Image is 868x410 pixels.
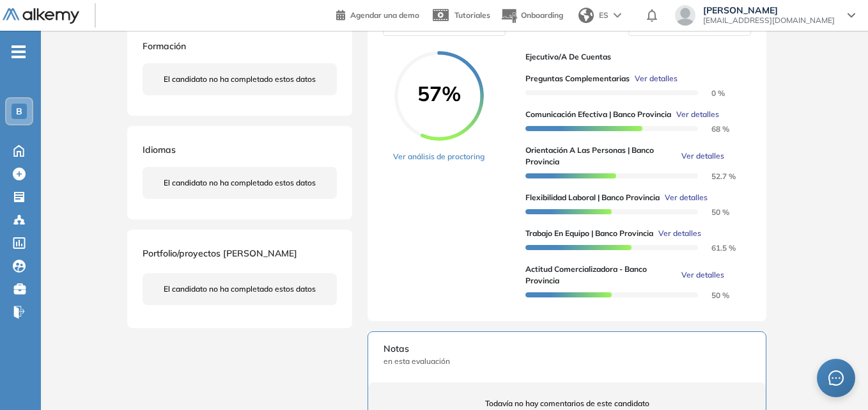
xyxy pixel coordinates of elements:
a: Agendar una demo [336,6,419,22]
span: 61.5 % [696,243,736,253]
span: Ver detalles [681,269,724,281]
button: Ver detalles [676,150,724,162]
span: Ver detalles [681,150,724,162]
span: 68 % [696,124,729,134]
button: Onboarding [500,2,563,29]
a: Ver análisis de proctoring [393,151,484,162]
span: 57% [394,83,484,104]
button: Ver detalles [653,228,701,239]
span: [PERSON_NAME] [703,5,835,15]
span: Formación [143,40,186,52]
span: 0 % [696,88,725,98]
span: Flexibilidad Laboral | Banco Provincia [525,192,660,203]
button: Ver detalles [676,269,724,281]
span: 52.7 % [696,171,736,181]
span: Agendar una demo [350,10,419,20]
span: El candidato no ha completado estos datos [164,283,316,295]
span: Tutoriales [454,10,490,20]
i: - [12,51,26,53]
span: Actitud comercializadora - Banco Provincia [525,264,676,287]
span: El candidato no ha completado estos datos [164,177,316,189]
span: message [828,370,844,386]
span: Notas [384,342,750,356]
button: Ver detalles [630,73,678,84]
span: 50 % [696,207,729,217]
span: [EMAIL_ADDRESS][DOMAIN_NAME] [703,15,835,26]
span: Ver detalles [676,109,719,120]
span: en esta evaluación [384,356,750,367]
span: Comunicación efectiva | Banco Provincia [525,109,671,120]
button: Ver detalles [671,109,719,120]
span: Trabajo en equipo | Banco Provincia [525,228,653,239]
span: B [16,106,22,116]
span: Idiomas [143,144,176,155]
span: Portfolio/proyectos [PERSON_NAME] [143,248,297,259]
span: Preguntas complementarias [525,73,630,84]
span: Todavía no hay comentarios de este candidato [384,398,750,409]
img: world [578,8,594,23]
span: Ver detalles [658,228,701,239]
span: Onboarding [521,10,563,20]
span: El candidato no ha completado estos datos [164,74,316,85]
img: Logo [3,8,79,24]
span: 50 % [696,290,729,300]
span: ES [599,10,608,21]
span: Ejecutivo/a de Cuentas [525,51,741,63]
span: Orientación a las personas | Banco Provincia [525,145,676,168]
span: Ver detalles [665,192,708,203]
span: Ver detalles [635,73,678,84]
img: arrow [614,13,621,18]
button: Ver detalles [660,192,708,203]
